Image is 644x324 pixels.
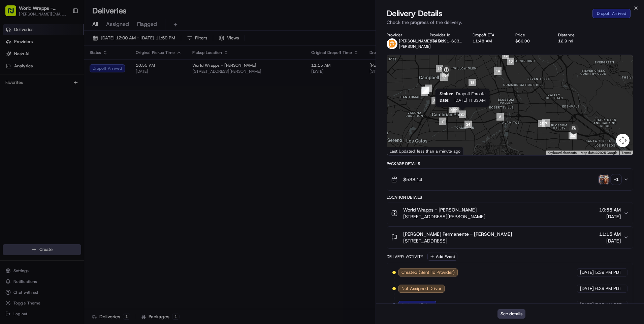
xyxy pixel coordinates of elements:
[515,38,547,44] div: $66.00
[456,91,486,96] span: Dropoff Enroute
[449,102,462,115] div: 22
[515,32,547,38] div: Price
[399,44,431,49] span: [PERSON_NAME]
[581,151,617,155] span: Map data ©2025 Google
[387,32,419,38] div: Provider
[418,86,431,99] div: 6
[7,7,20,20] img: Nash
[23,71,85,76] div: We're available if you need us!
[462,118,475,131] div: 24
[7,98,12,104] div: 📗
[430,32,462,38] div: Provider Id
[387,8,443,19] span: Delivery Details
[540,117,552,129] div: 9
[558,32,590,38] div: Distance
[440,98,450,103] span: Date :
[595,269,621,276] span: 5:39 PM PDT
[473,38,505,44] div: 11:48 AM
[548,151,577,155] button: Keyboard shortcuts
[580,269,594,276] span: [DATE]
[599,231,621,237] span: 11:15 AM
[54,95,111,107] a: 💻API Documentation
[403,231,512,237] span: [PERSON_NAME] Permanente - [PERSON_NAME]
[387,227,633,248] button: [PERSON_NAME] Permanente - [PERSON_NAME][STREET_ADDRESS]11:15 AM[DATE]
[433,62,446,75] div: 19
[466,76,479,89] div: 15
[23,64,110,71] div: Start new chat
[399,38,443,44] span: [PERSON_NAME] To Go
[387,147,463,155] div: Last Updated: less than a minute ago
[389,147,411,155] img: Google
[497,309,525,319] button: See details
[427,253,457,261] button: Add Event
[504,55,517,68] div: 13
[580,286,594,292] span: [DATE]
[4,95,54,107] a: 📗Knowledge Base
[599,213,621,220] span: [DATE]
[446,103,459,116] div: 21
[7,27,123,38] p: Welcome 👋
[611,175,621,184] div: + 1
[47,114,82,119] a: Powered byPylon
[430,38,462,44] button: d345fd91-6338-94a1-beca-7c1e3e743f81
[387,254,423,259] div: Delivery Activity
[387,38,397,49] img: ddtg_logo_v2.png
[387,161,633,166] div: Package Details
[595,286,621,292] span: 6:39 PM PDT
[452,98,486,103] span: [DATE] 11:33 AM
[595,302,622,308] span: 7:38 AM PDT
[616,134,630,147] button: Map camera controls
[599,206,621,213] span: 10:55 AM
[387,169,633,190] button: $538.14photo_proof_of_pickup image+1
[419,84,431,97] div: 5
[67,114,82,119] span: Pylon
[387,202,633,224] button: World Wrapps - [PERSON_NAME][STREET_ADDRESS][PERSON_NAME]10:55 AM[DATE]
[621,151,631,155] a: Terms (opens in new tab)
[403,176,422,183] span: $538.14
[401,286,442,292] span: Not Assigned Driver
[387,195,633,200] div: Location Details
[401,302,433,308] span: Assigned Driver
[456,108,469,121] div: 23
[494,110,507,123] div: 8
[599,175,609,184] img: photo_proof_of_pickup image
[422,82,435,95] div: 1
[7,64,19,76] img: 1736555255976-a54dd68f-1ca7-489b-9aae-adbdc363a1c4
[535,117,548,130] div: 25
[491,65,504,77] div: 14
[599,175,621,184] button: photo_proof_of_pickup image+1
[599,237,621,244] span: [DATE]
[13,98,52,104] span: Knowledge Base
[499,49,512,62] div: 12
[473,32,505,38] div: Dropoff ETA
[436,115,449,128] div: 7
[401,269,455,276] span: Created (Sent To Provider)
[403,237,512,244] span: [STREET_ADDRESS]
[387,19,633,26] p: Check the progress of the delivery.
[558,38,590,44] div: 12.9 mi
[429,94,442,107] div: 20
[580,302,594,308] span: [DATE]
[438,71,450,84] div: 17
[64,98,108,104] span: API Documentation
[57,98,62,104] div: 💻
[403,213,485,220] span: [STREET_ADDRESS][PERSON_NAME]
[389,147,411,155] a: Open this area in Google Maps (opens a new window)
[115,66,123,74] button: Start new chat
[18,43,111,51] input: Clear
[403,206,477,213] span: World Wrapps - [PERSON_NAME]
[440,91,453,96] span: Status :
